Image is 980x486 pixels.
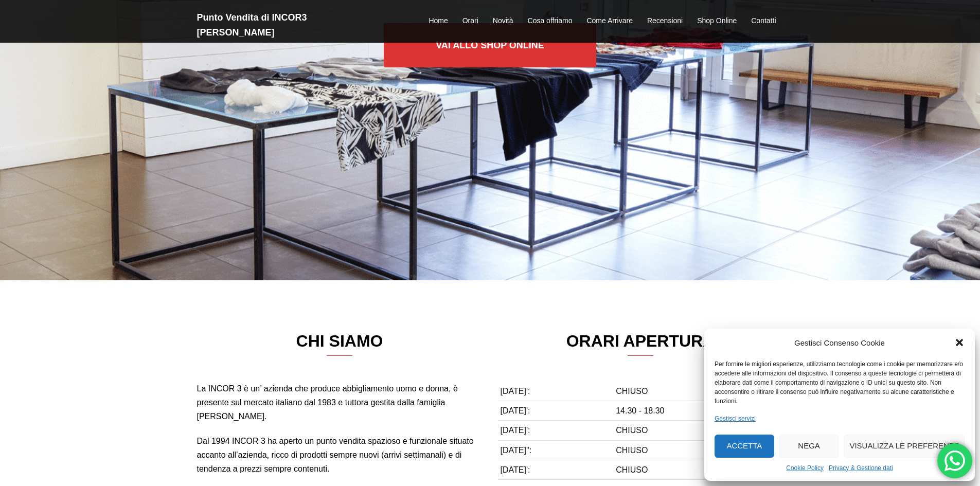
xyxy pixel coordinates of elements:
[937,443,972,478] div: 'Hai
[498,421,614,440] td: [DATE]':
[715,435,774,458] button: Accetta
[429,15,448,27] a: Home
[697,15,737,27] a: Shop Online
[715,359,964,406] div: Per fornire le migliori esperienze, utilizziamo tecnologie come i cookie per memorizzare e/o acce...
[197,10,382,40] h2: Punto Vendita di INCOR3 [PERSON_NAME]
[197,434,483,476] p: Dal 1994 INCOR 3 ha aperto un punto vendita spazioso e funzionale situato accanto all’azienda, ri...
[528,15,573,27] a: Cosa offriamo
[493,15,513,27] a: Novità
[498,401,614,421] td: [DATE]':
[613,421,783,440] td: CHIUSO
[586,15,632,27] a: Come Arrivare
[751,15,776,27] a: Contatti
[844,435,965,458] button: Visualizza le preferenze
[462,15,478,27] a: Orari
[498,440,614,460] td: [DATE]'':
[384,23,596,67] a: Vai allo SHOP ONLINE
[613,460,783,479] td: CHIUSO
[613,401,783,421] td: 14.30 - 18.30
[794,336,885,350] div: Gestisci Consenso Cookie
[613,440,783,460] td: CHIUSO
[197,382,483,424] p: La INCOR 3 è un’ azienda che produce abbigliamento uomo e donna, è presente sul mercato italiano ...
[498,382,614,401] td: [DATE]':
[197,332,483,356] h3: CHI SIAMO
[954,337,965,348] div: Chiudi la finestra di dialogo
[498,460,614,479] td: [DATE]':
[829,463,893,473] a: Privacy & Gestione dati
[779,435,839,458] button: Nega
[786,463,824,473] a: Cookie Policy
[498,332,783,356] h3: ORARI APERTURA
[613,382,783,401] td: CHIUSO
[647,15,683,27] a: Recensioni
[715,413,756,424] a: Gestisci servizi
